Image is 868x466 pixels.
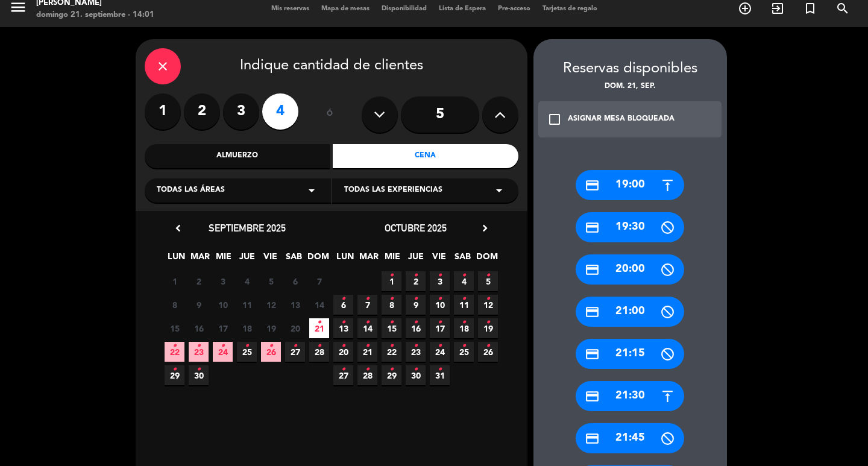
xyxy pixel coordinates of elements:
span: LUN [335,250,355,269]
i: credit_card [585,304,600,320]
span: 12 [478,295,498,315]
span: 28 [309,342,329,362]
i: chevron_left [172,222,184,235]
span: JUE [237,250,257,269]
span: 1 [382,271,401,291]
span: 21 [357,342,377,362]
i: • [365,313,370,332]
i: • [462,313,466,332]
span: 14 [357,318,377,338]
span: Tarjetas de regalo [536,5,603,12]
i: • [438,289,442,309]
i: • [341,289,345,309]
span: 31 [430,365,450,385]
span: LUN [166,250,186,269]
i: exit_to_app [770,1,785,16]
i: • [438,336,442,356]
span: Disponibilidad [376,5,433,12]
span: 15 [382,318,401,338]
span: octubre 2025 [385,222,447,234]
span: 17 [430,318,450,338]
i: check_box_outline_blank [547,112,562,127]
i: credit_card [585,347,600,362]
i: • [365,336,370,356]
span: 19 [261,318,281,338]
span: Mapa de mesas [315,5,376,12]
span: Todas las áreas [157,184,225,197]
span: 23 [189,342,209,362]
i: • [389,336,394,356]
span: 7 [357,295,377,315]
i: arrow_drop_down [304,183,319,198]
span: MAR [359,250,379,269]
span: 10 [213,295,233,315]
i: • [197,360,201,379]
div: ASIGNAR MESA BLOQUEADA [568,113,675,125]
span: 16 [406,318,426,338]
span: 4 [454,271,474,291]
label: 4 [262,93,298,130]
i: • [269,336,273,356]
i: • [172,336,177,356]
span: septiembre 2025 [209,222,286,234]
i: • [414,266,418,285]
span: 24 [213,342,233,362]
i: • [389,289,394,309]
i: • [365,360,370,379]
i: • [438,266,442,285]
div: dom. 21, sep. [533,81,727,93]
label: 2 [184,93,220,130]
i: • [365,289,370,309]
i: • [197,336,201,356]
div: Indique cantidad de clientes [145,48,518,84]
span: 27 [333,365,353,385]
div: domingo 21. septiembre - 14:01 [36,9,154,21]
span: 21 [309,318,329,338]
span: 29 [382,365,401,385]
span: 13 [333,318,353,338]
span: 30 [406,365,426,385]
i: credit_card [585,389,600,404]
i: • [486,336,490,356]
span: 28 [357,365,377,385]
span: MIE [213,250,233,269]
span: 19 [478,318,498,338]
span: 18 [237,318,257,338]
i: search [835,1,850,16]
span: 24 [430,342,450,362]
div: Reservas disponibles [533,57,727,81]
span: 26 [261,342,281,362]
i: • [389,360,394,379]
i: • [462,336,466,356]
span: DOM [476,250,496,269]
i: add_circle_outline [738,1,752,16]
div: 21:00 [576,297,684,327]
span: 5 [478,271,498,291]
span: 11 [454,295,474,315]
div: 19:30 [576,212,684,242]
i: • [389,266,394,285]
label: 1 [145,93,181,130]
span: 9 [406,295,426,315]
i: credit_card [585,220,600,235]
span: MAR [190,250,210,269]
span: 4 [237,271,257,291]
span: 12 [261,295,281,315]
i: credit_card [585,431,600,446]
label: 3 [223,93,259,130]
i: • [245,336,249,356]
i: • [341,336,345,356]
span: MIE [382,250,402,269]
span: Mis reservas [265,5,315,12]
i: • [341,313,345,332]
span: 15 [165,318,184,338]
span: SAB [453,250,473,269]
i: • [341,360,345,379]
i: arrow_drop_down [492,183,506,198]
span: 1 [165,271,184,291]
span: 20 [285,318,305,338]
i: • [172,360,177,379]
i: • [486,289,490,309]
span: 6 [333,295,353,315]
i: • [221,336,225,356]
